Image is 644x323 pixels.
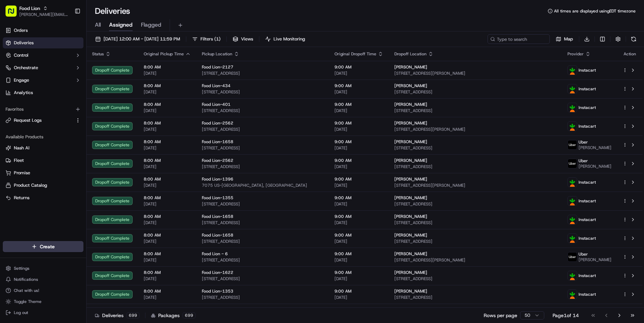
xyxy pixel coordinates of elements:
[126,312,140,319] div: 699
[3,142,83,154] button: Nash AI
[334,257,383,263] span: [DATE]
[14,77,29,83] span: Engage
[230,34,256,44] button: Views
[553,34,576,44] button: Map
[579,105,596,110] span: Instacart
[394,71,556,76] span: [STREET_ADDRESS][PERSON_NAME]
[579,158,588,164] span: Uber
[394,102,427,107] span: [PERSON_NAME]
[92,34,183,44] button: [DATE] 12:00 AM - [DATE] 11:59 PM
[14,182,47,188] span: Product Catalog
[14,40,34,46] span: Deliveries
[488,34,550,44] input: Type to search
[334,195,383,201] span: 9:00 AM
[241,36,253,42] span: Views
[144,127,191,132] span: [DATE]
[3,241,83,252] button: Create
[334,239,383,244] span: [DATE]
[6,145,81,151] a: Nash AI
[394,108,556,113] span: [STREET_ADDRESS]
[144,120,191,126] span: 8:00 AM
[14,277,38,282] span: Notifications
[144,239,191,244] span: [DATE]
[202,307,231,313] span: Food Lion-596
[3,87,83,98] a: Analytics
[568,178,577,187] img: profile_instacart_ahold_partner.png
[202,145,323,151] span: [STREET_ADDRESS]
[40,243,55,250] span: Create
[334,214,383,219] span: 9:00 AM
[334,89,383,95] span: [DATE]
[394,64,427,70] span: [PERSON_NAME]
[568,271,577,280] img: profile_instacart_ahold_partner.png
[14,299,42,304] span: Toggle Theme
[3,180,83,191] button: Product Catalog
[6,182,81,188] a: Product Catalog
[202,251,228,257] span: Food Lion - 6
[14,65,38,71] span: Orchestrate
[6,170,81,176] a: Promise
[334,51,376,57] span: Original Dropoff Time
[202,108,323,113] span: [STREET_ADDRESS]
[394,120,427,126] span: [PERSON_NAME]
[14,27,28,34] span: Orders
[579,139,588,145] span: Uber
[3,50,83,61] button: Control
[394,288,427,294] span: [PERSON_NAME]
[144,232,191,238] span: 8:00 AM
[334,307,383,313] span: 9:00 AM
[394,270,427,275] span: [PERSON_NAME]
[623,51,637,57] div: Action
[189,34,224,44] button: Filters(1)
[334,71,383,76] span: [DATE]
[484,312,517,319] p: Rows per page
[202,270,233,275] span: Food Lion-1622
[104,36,180,42] span: [DATE] 12:00 AM - [DATE] 11:59 PM
[334,251,383,257] span: 9:00 AM
[579,123,596,129] span: Instacart
[334,288,383,294] span: 9:00 AM
[144,201,191,207] span: [DATE]
[568,252,577,261] img: profile_uber_ahold_partner.png
[14,288,39,293] span: Chat with us!
[394,220,556,225] span: [STREET_ADDRESS]
[568,122,577,131] img: profile_instacart_ahold_partner.png
[202,89,323,95] span: [STREET_ADDRESS]
[394,195,427,201] span: [PERSON_NAME]
[579,292,596,297] span: Instacart
[334,64,383,70] span: 9:00 AM
[629,34,638,44] button: Refresh
[202,102,231,107] span: Food Lion-401
[95,312,140,319] div: Deliveries
[3,264,83,273] button: Settings
[202,51,232,57] span: Pickup Location
[3,115,83,126] button: Request Logs
[202,176,233,182] span: Food Lion-1396
[568,215,577,224] img: profile_instacart_ahold_partner.png
[394,307,427,313] span: [PERSON_NAME]
[95,6,130,17] h1: Deliveries
[19,5,40,12] button: Food Lion
[394,83,427,89] span: [PERSON_NAME]
[274,36,305,42] span: Live Monitoring
[394,276,556,282] span: [STREET_ADDRESS]
[144,71,191,76] span: [DATE]
[14,52,28,58] span: Control
[394,214,427,219] span: [PERSON_NAME]
[568,290,577,299] img: profile_instacart_ahold_partner.png
[334,108,383,113] span: [DATE]
[202,276,323,282] span: [STREET_ADDRESS]
[14,170,30,176] span: Promise
[394,201,556,207] span: [STREET_ADDRESS]
[394,145,556,151] span: [STREET_ADDRESS]
[144,83,191,89] span: 8:00 AM
[3,75,83,86] button: Engage
[202,83,231,89] span: Food Lion-434
[202,158,233,163] span: Food Lion-2562
[568,140,577,149] img: profile_uber_ahold_partner.png
[144,288,191,294] span: 8:00 AM
[144,183,191,188] span: [DATE]
[200,36,221,42] span: Filters
[3,275,83,284] button: Notifications
[579,145,611,150] span: [PERSON_NAME]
